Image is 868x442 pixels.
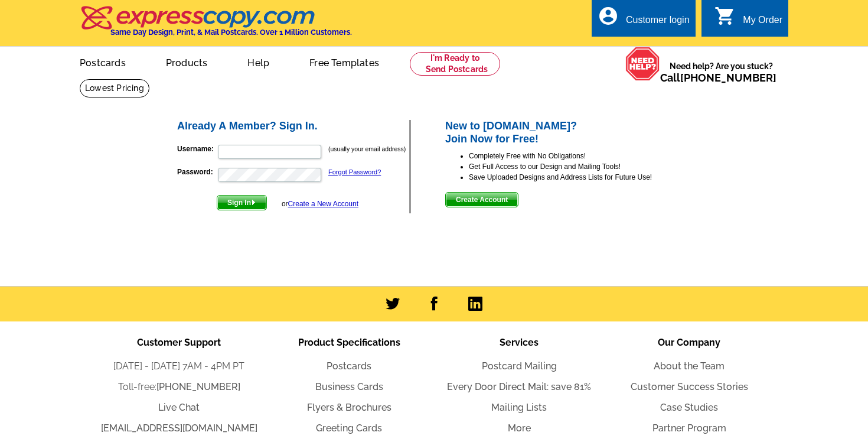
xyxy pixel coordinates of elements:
[217,196,266,210] span: Sign In
[282,199,358,209] div: or
[110,28,352,37] h4: Same Day Design, Print, & Mail Postcards. Over 1 Million Customers.
[469,161,693,172] li: Get Full Access to our Design and Mailing Tools!
[491,402,547,413] a: Mailing Lists
[500,337,539,348] span: Services
[156,381,240,392] a: [PHONE_NUMBER]
[631,381,748,392] a: Customer Success Stories
[654,360,725,372] a: About the Team
[660,402,718,413] a: Case Studies
[743,15,782,31] div: My Order
[307,402,391,413] a: Flyers & Brochures
[291,48,398,76] a: Free Templates
[328,168,381,175] a: Forgot Password?
[177,120,409,133] h2: Already A Member? Sign In.
[447,381,591,392] a: Every Door Direct Mail: save 81%
[598,13,690,28] a: account_circle Customer login
[469,172,693,183] li: Save Uploaded Designs and Address Lists for Future Use!
[177,144,217,154] label: Username:
[288,200,358,208] a: Create a New Account
[680,71,776,84] a: [PHONE_NUMBER]
[101,422,257,434] a: [EMAIL_ADDRESS][DOMAIN_NAME]
[229,48,288,76] a: Help
[251,200,256,205] img: button-next-arrow-white.png
[217,195,267,210] button: Sign In
[626,15,690,31] div: Customer login
[177,167,217,177] label: Password:
[94,380,264,394] li: Toll-free:
[328,145,406,152] small: (usually your email address)
[445,192,518,207] button: Create Account
[598,5,619,27] i: account_circle
[482,360,557,372] a: Postcard Mailing
[61,48,145,76] a: Postcards
[94,359,264,373] li: [DATE] - [DATE] 7AM - 4PM PT
[625,47,660,81] img: help
[147,48,227,76] a: Products
[158,402,200,413] a: Live Chat
[658,337,720,348] span: Our Company
[445,120,693,145] h2: New to [DOMAIN_NAME]? Join Now for Free!
[660,60,782,84] span: Need help? Are you stuck?
[714,13,782,28] a: shopping_cart My Order
[298,337,400,348] span: Product Specifications
[137,337,221,348] span: Customer Support
[652,422,726,434] a: Partner Program
[660,71,776,84] span: Call
[446,193,518,207] span: Create Account
[315,381,383,392] a: Business Cards
[508,422,531,434] a: More
[714,5,736,27] i: shopping_cart
[316,422,382,434] a: Greeting Cards
[469,151,693,161] li: Completely Free with No Obligations!
[327,360,371,372] a: Postcards
[80,14,352,37] a: Same Day Design, Print, & Mail Postcards. Over 1 Million Customers.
